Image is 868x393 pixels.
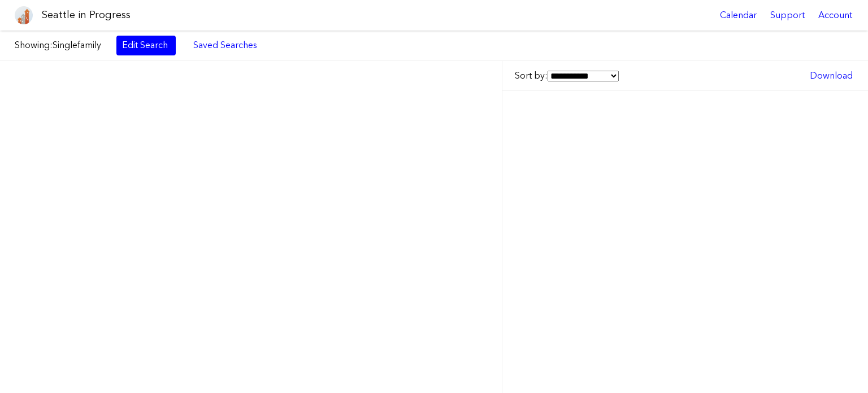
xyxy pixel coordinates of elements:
[53,40,101,50] span: Singlefamily
[15,39,105,51] label: Showing:
[804,66,858,85] a: Download
[116,36,176,55] a: Edit Search
[42,8,131,22] h1: Seattle in Progress
[515,70,619,82] label: Sort by:
[548,71,619,81] select: Sort by:
[15,6,33,24] img: favicon-96x96.png
[187,36,263,55] a: Saved Searches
